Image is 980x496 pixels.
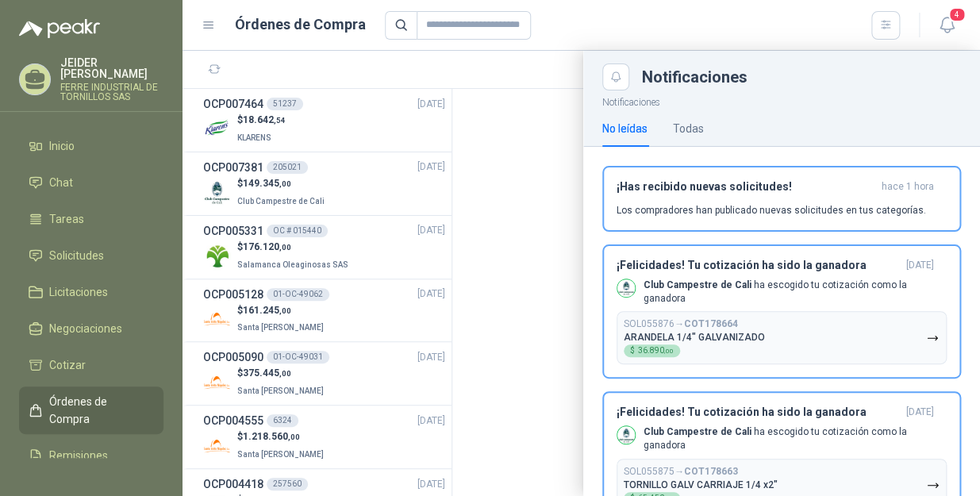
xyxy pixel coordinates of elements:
p: ARANDELA 1/4" GALVANIZADO [624,332,765,343]
img: Company Logo [617,426,635,444]
span: [DATE] [906,406,934,419]
h3: ¡Felicidades! Tu cotización ha sido la ganadora [617,259,900,272]
h1: Órdenes de Compra [235,13,366,36]
a: Inicio [19,131,163,161]
h3: ¡Felicidades! Tu cotización ha sido la ganadora [617,406,900,419]
p: ha escogido tu cotización como la ganadora [644,425,947,452]
p: Los compradores han publicado nuevas solicitudes en tus categorías. [617,203,926,217]
p: SOL055876 → [624,318,738,330]
p: FERRE INDUSTRIAL DE TORNILLOS SAS [60,83,163,102]
div: Todas [673,120,704,137]
span: Cotizar [49,356,86,374]
a: Tareas [19,204,163,234]
b: COT178664 [684,318,738,329]
img: Company Logo [617,279,635,297]
span: 4 [948,7,966,22]
button: SOL055876→COT178664ARANDELA 1/4" GALVANIZADO$36.890,00 [617,311,947,364]
span: Inicio [49,137,75,155]
span: 36.890 [638,347,674,355]
span: hace 1 hora [882,180,934,194]
span: Negociaciones [49,320,122,337]
span: Órdenes de Compra [49,393,148,428]
button: ¡Has recibido nuevas solicitudes!hace 1 hora Los compradores han publicado nuevas solicitudes en ... [602,166,961,232]
span: Remisiones [49,447,108,464]
a: Solicitudes [19,240,163,271]
span: Chat [49,174,73,191]
button: ¡Felicidades! Tu cotización ha sido la ganadora[DATE] Company LogoClub Campestre de Cali ha escog... [602,244,961,379]
span: ,00 [664,348,674,355]
span: Licitaciones [49,283,108,301]
a: Órdenes de Compra [19,386,163,434]
p: JEIDER [PERSON_NAME] [60,57,163,79]
a: Licitaciones [19,277,163,307]
span: Solicitudes [49,247,104,264]
b: COT178663 [684,466,738,477]
button: 4 [932,11,961,40]
a: Negociaciones [19,313,163,344]
h3: ¡Has recibido nuevas solicitudes! [617,180,875,194]
a: Chat [19,167,163,198]
p: Notificaciones [583,90,980,110]
img: Logo peakr [19,19,100,38]
p: ha escogido tu cotización como la ganadora [644,279,947,306]
b: Club Campestre de Cali [644,426,751,437]
p: TORNILLO GALV CARRIAJE 1/4 x2" [624,479,778,490]
b: Club Campestre de Cali [644,279,751,290]
a: Cotizar [19,350,163,380]
span: [DATE] [906,259,934,272]
button: Close [602,63,629,90]
div: $ [624,344,680,357]
span: Tareas [49,210,84,228]
a: Remisiones [19,440,163,471]
p: SOL055875 → [624,466,738,478]
div: Notificaciones [642,69,961,85]
div: No leídas [602,120,648,137]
